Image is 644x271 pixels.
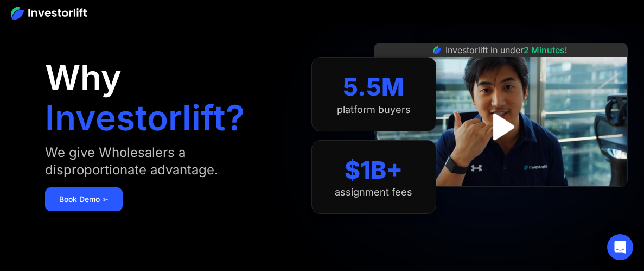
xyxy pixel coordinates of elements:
div: 5.5M [343,73,404,102]
a: open lightbox [476,103,525,151]
div: Investorlift in under ! [445,43,568,56]
a: Book Demo ➢ [45,187,123,211]
span: 2 Minutes [524,45,565,55]
h1: Investorlift? [45,100,245,135]
div: We give Wholesalers a disproportionate advantage. [45,144,290,179]
h1: Why [45,60,122,95]
div: assignment fees [335,186,412,198]
div: platform buyers [337,104,411,116]
iframe: Customer reviews powered by Trustpilot [419,192,582,205]
div: $1B+ [345,156,403,185]
div: Open Intercom Messenger [607,234,633,260]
